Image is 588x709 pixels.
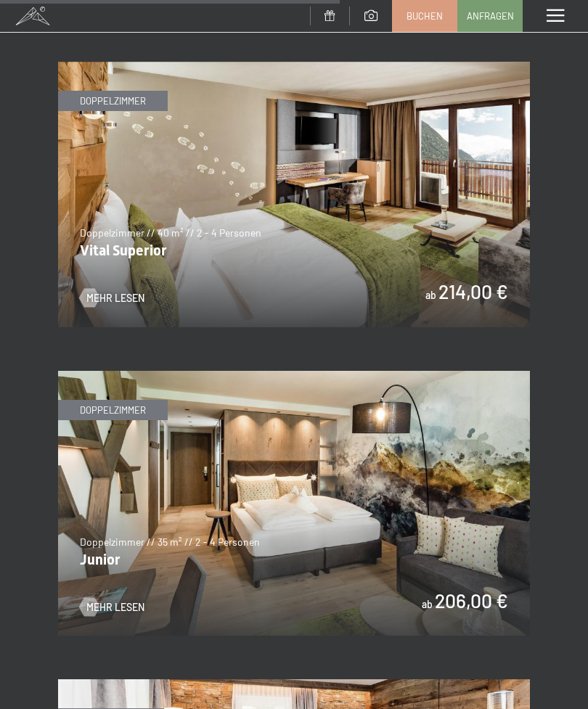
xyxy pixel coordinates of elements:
a: Mehr Lesen [80,600,144,615]
a: Mehr Lesen [80,291,144,306]
img: Vital Superior [58,62,530,327]
span: Anfragen [467,9,514,22]
a: Anfragen [458,1,522,31]
img: Junior [58,371,530,636]
span: Mehr Lesen [86,600,144,615]
a: Vital Superior [58,62,530,71]
a: Buchen [393,1,457,31]
span: Buchen [407,9,443,22]
a: Single Alpin [58,680,530,689]
span: Mehr Lesen [86,291,144,306]
a: Junior [58,372,530,380]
